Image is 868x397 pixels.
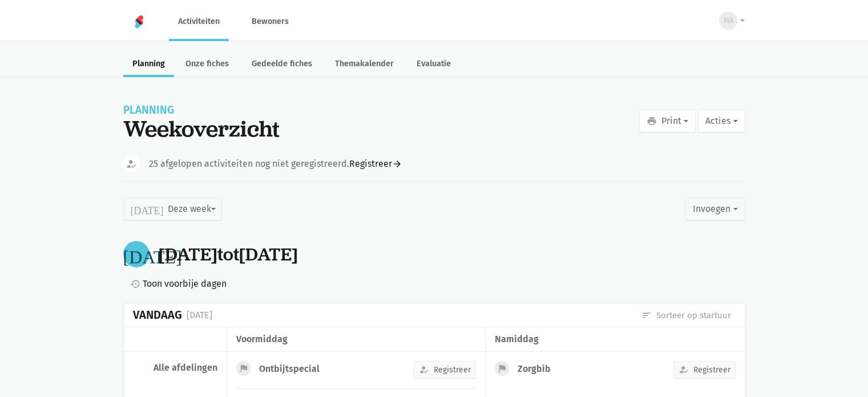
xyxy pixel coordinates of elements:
div: Alle afdelingen [133,362,217,374]
a: Planning [123,53,174,77]
button: Invoegen [685,198,745,220]
a: Registreer [349,157,402,171]
button: Registreer [673,361,736,379]
span: MA [724,15,733,26]
img: Home [132,15,146,29]
i: history [130,279,140,289]
a: Toon voorbije dagen [126,276,227,291]
div: [DATE] [187,308,212,323]
a: Evaluatie [407,53,460,77]
div: 25 afgelopen activiteiten nog niet geregistreerd. [149,157,402,171]
div: Zorgbib [518,363,560,375]
a: Onze fiches [176,53,238,77]
div: voormiddag [236,332,476,347]
i: how_to_reg [679,364,689,375]
span: [DATE] [239,242,298,266]
i: how_to_reg [419,364,429,375]
div: Planning [123,105,280,115]
i: sort [641,310,652,320]
a: Gedeelde fiches [243,53,321,77]
button: Deze week [123,198,222,220]
i: print [647,116,657,126]
div: Ontbijtspecial [259,363,329,375]
button: Print [639,110,696,133]
a: Sorteer op startuur [641,309,731,322]
i: arrow_forward [392,159,402,169]
button: Acties [698,110,745,133]
a: Themakalender [326,53,403,77]
button: MA [712,7,745,34]
a: Activiteiten [169,2,229,41]
i: how_to_reg [126,158,137,170]
button: Registreer [414,361,476,379]
i: [DATE] [131,204,164,214]
div: Weekoverzicht [123,115,280,142]
div: tot [159,244,298,265]
i: flag [239,363,249,374]
div: namiddag [495,332,735,347]
div: Vandaag [133,308,182,322]
i: [DATE] [123,245,182,263]
a: Bewoners [243,2,298,41]
span: [DATE] [159,242,217,266]
i: flag [497,363,507,374]
span: Toon voorbije dagen [143,276,227,291]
